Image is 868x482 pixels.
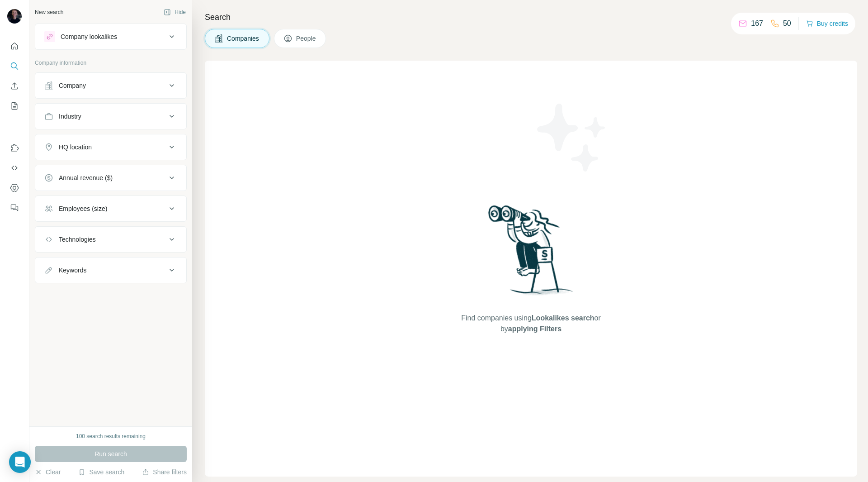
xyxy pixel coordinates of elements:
[205,11,857,24] h4: Search
[783,18,791,29] p: 50
[531,97,613,178] img: Surfe Illustration - Stars
[35,198,186,220] button: Employees (size)
[35,259,186,281] button: Keywords
[7,200,22,216] button: Feedback
[78,468,124,477] button: Save search
[59,81,86,90] div: Company
[59,266,86,275] div: Keywords
[35,229,186,250] button: Technologies
[296,34,317,43] span: People
[7,140,22,156] button: Use Surfe on LinkedIn
[227,34,260,43] span: Companies
[508,325,561,333] span: applying Filters
[35,105,186,127] button: Industry
[7,98,22,114] button: My lists
[532,314,594,322] span: Lookalikes search
[76,432,146,440] div: 100 search results remaining
[9,451,31,473] div: Open Intercom Messenger
[35,59,187,67] p: Company information
[7,78,22,94] button: Enrich CSV
[59,112,81,121] div: Industry
[157,5,192,19] button: Hide
[7,9,22,24] img: Avatar
[7,38,22,54] button: Quick start
[59,235,96,244] div: Technologies
[458,313,603,334] span: Find companies using or by
[142,468,187,477] button: Share filters
[59,204,107,213] div: Employees (size)
[35,8,63,16] div: New search
[35,167,186,189] button: Annual revenue ($)
[35,75,186,96] button: Company
[7,160,22,176] button: Use Surfe API
[35,136,186,158] button: HQ location
[35,26,186,48] button: Company lookalikes
[7,58,22,74] button: Search
[484,203,578,304] img: Surfe Illustration - Woman searching with binoculars
[59,173,113,182] div: Annual revenue ($)
[751,18,763,29] p: 167
[61,32,117,41] div: Company lookalikes
[7,180,22,196] button: Dashboard
[35,468,61,477] button: Clear
[806,17,848,30] button: Buy credits
[59,143,92,152] div: HQ location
